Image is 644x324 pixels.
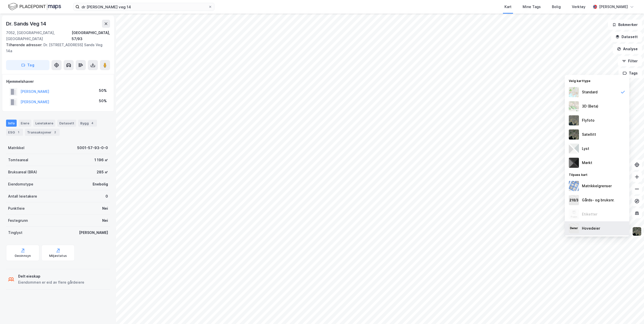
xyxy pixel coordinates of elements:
div: Dr. [STREET_ADDRESS] Sands Veg 14a [6,42,106,54]
div: Punktleie [8,205,25,211]
div: Bolig [552,4,561,10]
button: Filter [618,56,642,66]
img: nCdM7BzjoCAAAAAElFTkSuQmCC [569,158,579,168]
div: Antall leietakere [8,193,37,199]
button: Tags [619,68,642,78]
div: 1 [16,130,21,135]
div: ESG [6,129,23,136]
div: Matrikkelgrenser [582,183,612,189]
div: 0 [105,193,108,199]
div: Tomteareal [8,157,28,163]
div: 5001-57-93-0-0 [77,145,108,151]
img: majorOwner.b5e170eddb5c04bfeeff.jpeg [569,223,579,233]
div: Verktøy [572,4,585,10]
div: Eiendomstype [8,181,33,187]
div: Transaksjoner [25,129,60,136]
img: luj3wr1y2y3+OchiMxRmMxRlscgabnMEmZ7DJGWxyBpucwSZnsMkZbHIGm5zBJmewyRlscgabnMEmZ7DJGWxyBpucwSZnsMkZ... [569,144,579,154]
div: Hjemmelshaver [6,78,110,85]
div: 3D (Beta) [582,103,598,109]
div: 4 [90,121,95,126]
div: Kart [504,4,512,10]
img: Z [569,101,579,111]
div: Leietakere [33,120,55,127]
div: Mine Tags [523,4,541,10]
img: Z [569,209,579,219]
div: Bygg [78,120,97,127]
div: Nei [102,218,108,224]
div: 50% [99,88,107,94]
img: logo.f888ab2527a4732fd821a326f86c7f29.svg [8,2,61,11]
img: cadastreKeys.547ab17ec502f5a4ef2b.jpeg [569,195,579,205]
div: Tilpass kart [565,170,629,179]
div: Etiketter [582,211,597,217]
div: Eiere [19,120,31,127]
div: 50% [99,98,107,104]
div: Enebolig [93,181,108,187]
div: Festegrunn [8,218,28,224]
img: 9k= [569,129,579,140]
img: cadastreBorders.cfe08de4b5ddd52a10de.jpeg [569,181,579,191]
input: Søk på adresse, matrikkel, gårdeiere, leietakere eller personer [79,3,208,11]
div: Velg karttype [565,76,629,85]
button: Bokmerker [608,20,642,30]
div: Miljøstatus [49,254,67,258]
div: Bruksareal (BRA) [8,169,37,175]
div: Geoinnsyn [15,254,31,258]
div: 1 196 ㎡ [94,157,108,163]
div: [GEOGRAPHIC_DATA], 57/93 [72,30,110,42]
div: Delt eieskap [18,273,84,279]
div: Hovedeier [582,225,600,231]
img: Z [569,87,579,97]
div: [PERSON_NAME] [79,230,108,236]
div: Dr. Sands Veg 14 [6,20,47,28]
div: Eiendommen er eid av flere gårdeiere [18,279,84,285]
div: Datasett [57,120,76,127]
div: Standard [582,89,598,95]
button: Tag [6,60,49,70]
div: [PERSON_NAME] [599,4,628,10]
div: 2 [52,130,58,135]
div: 7052, [GEOGRAPHIC_DATA], [GEOGRAPHIC_DATA] [6,30,72,42]
img: 9k= [632,227,642,236]
div: Satellitt [582,131,596,138]
div: Lyst [582,146,589,152]
iframe: Chat Widget [619,300,644,324]
img: Z [569,115,579,125]
div: 285 ㎡ [97,169,108,175]
button: Datasett [611,32,642,42]
div: Flyfoto [582,117,595,123]
button: Analyse [613,44,642,54]
span: Tilhørende adresser: [6,43,43,47]
div: Info [6,120,17,127]
div: Mørkt [582,160,592,166]
div: Nei [102,205,108,211]
div: Tinglyst [8,230,22,236]
div: Gårds- og bruksnr. [582,197,614,203]
div: Matrikkel [8,145,24,151]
